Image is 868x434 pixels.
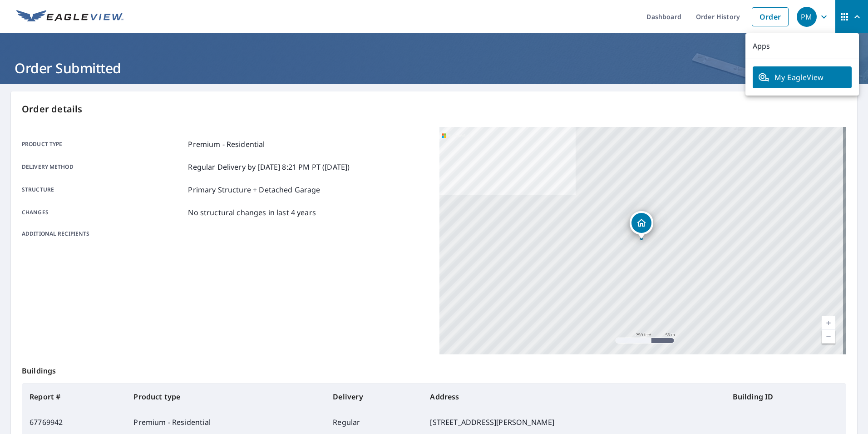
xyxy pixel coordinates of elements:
h1: Order Submitted [11,59,857,77]
p: Order details [22,102,846,116]
a: My EagleView [753,66,852,88]
p: Premium - Residential [188,139,265,150]
span: My EagleView [758,72,846,83]
th: Address [423,384,725,409]
p: Apps [745,33,859,59]
p: Primary Structure + Detached Garage [188,184,320,195]
p: Regular Delivery by [DATE] 8:21 PM PT ([DATE]) [188,161,350,172]
a: Current Level 17, Zoom In [822,316,835,330]
p: Buildings [22,354,846,384]
p: Additional recipients [22,230,184,238]
p: No structural changes in last 4 years [188,207,316,218]
p: Delivery method [22,161,184,172]
div: PM [797,7,817,27]
a: Order [752,7,789,26]
th: Building ID [725,384,846,409]
img: EV Logo [16,10,123,24]
th: Product type [126,384,325,409]
p: Structure [22,184,184,195]
th: Delivery [325,384,423,409]
div: Dropped pin, building 1, Residential property, 304 Canyon Dr Conway, SC 29526 [630,211,653,239]
p: Changes [22,207,184,218]
a: Current Level 17, Zoom Out [822,330,835,343]
th: Report # [22,384,126,409]
p: Product type [22,139,184,150]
